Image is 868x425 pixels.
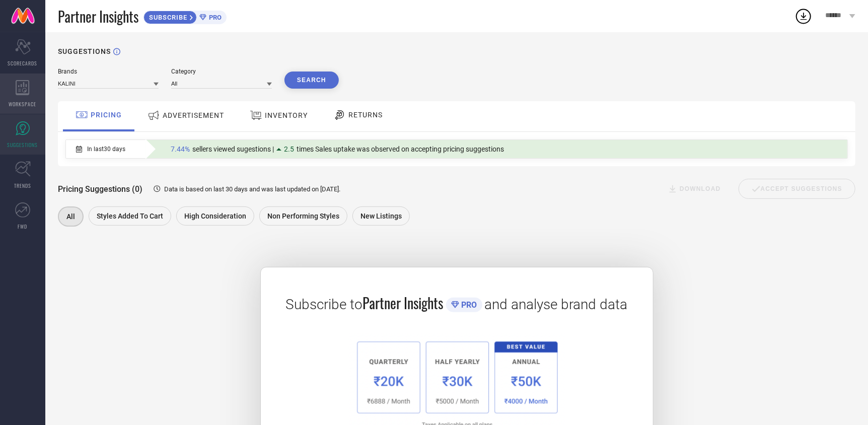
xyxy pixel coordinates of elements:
span: All [66,212,75,221]
span: New Listings [360,212,402,220]
span: Partner Insights [58,6,138,27]
div: Accept Suggestions [739,179,855,199]
span: Styles Added To Cart [97,212,163,220]
span: High Consideration [184,212,246,220]
span: PRO [206,14,222,21]
span: Non Performing Styles [267,212,339,220]
span: SCORECARDS [8,59,38,67]
span: Pricing Suggestions (0) [58,184,142,194]
span: SUGGESTIONS [8,141,38,149]
a: SUBSCRIBEPRO [143,8,227,24]
span: WORKSPACE [9,100,37,108]
span: FWD [18,223,28,230]
div: Open download list [794,7,813,25]
span: TRENDS [14,182,31,189]
span: SUBSCRIBE [144,14,190,21]
span: Data is based on last 30 days and was last updated on [DATE] . [164,185,340,193]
